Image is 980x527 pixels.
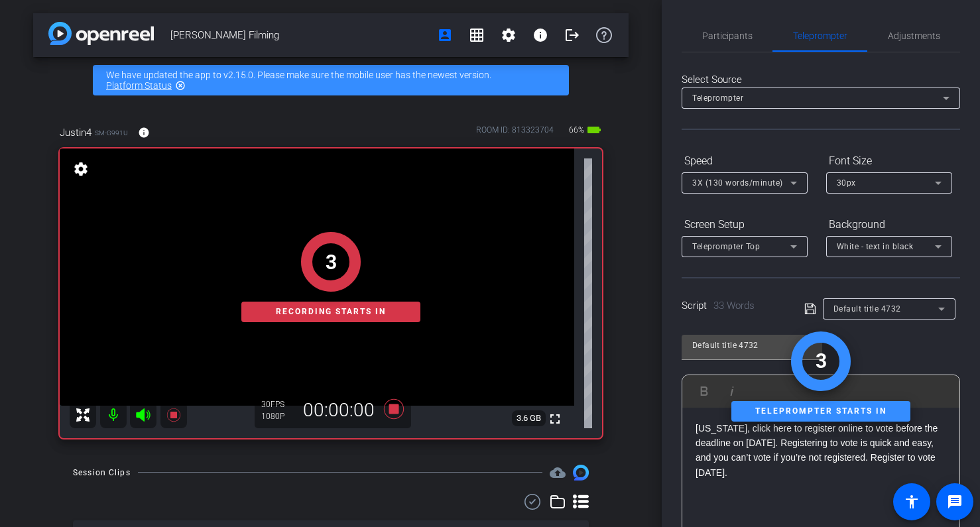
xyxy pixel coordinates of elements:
[501,27,517,43] mat-icon: settings
[837,242,914,251] span: White - text in black
[93,65,569,95] div: We have updated the app to v2.15.0. Please make sure the mobile user has the newest version.
[550,465,566,481] span: Destinations for your clips
[170,22,429,48] span: [PERSON_NAME] Filming
[702,31,753,40] span: Participants
[682,213,808,236] div: Screen Setup
[241,302,420,322] div: Recording starts in
[793,31,847,40] span: Teleprompter
[888,31,940,40] span: Adjustments
[437,27,453,43] mat-icon: account_box
[731,401,910,422] div: Teleprompter starts in
[326,247,337,277] div: 3
[532,27,548,43] mat-icon: info
[833,304,901,314] span: Default title 4732
[682,298,786,314] div: Script
[48,22,154,45] img: app-logo
[719,378,745,404] button: Italic (⌘I)
[692,178,783,188] span: 3X (130 words/minute)
[682,72,960,88] div: Select Source
[837,178,856,188] span: 30px
[826,213,952,236] div: Background
[175,80,186,91] mat-icon: highlight_off
[692,93,743,103] span: Teleprompter
[947,494,963,510] mat-icon: message
[550,465,566,481] mat-icon: cloud_upload
[692,242,760,251] span: Teleprompter Top
[469,27,485,43] mat-icon: grid_on
[904,494,920,510] mat-icon: accessibility
[826,150,952,172] div: Font Size
[106,80,172,91] a: Platform Status
[564,27,580,43] mat-icon: logout
[816,346,827,376] div: 3
[682,150,808,172] div: Speed
[73,466,131,479] div: Session Clips
[696,421,946,481] p: [US_STATE], click here to register online to vote before the deadline on [DATE]. Registering to v...
[573,465,589,481] img: Session clips
[713,300,755,312] span: 33 Words
[692,378,717,404] button: Bold (⌘B)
